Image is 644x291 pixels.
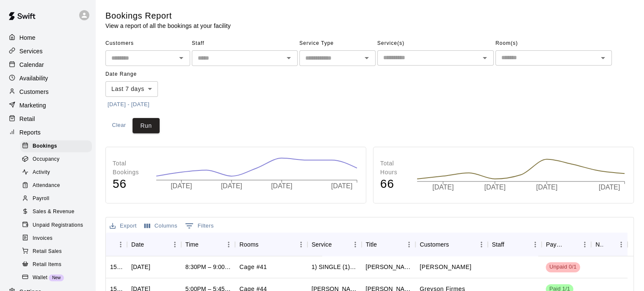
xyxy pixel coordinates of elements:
[578,238,591,251] button: Menu
[479,52,491,64] button: Open
[239,233,258,256] div: Rooms
[33,261,61,269] span: Retail Items
[20,246,92,258] div: Retail Sales
[33,247,62,256] span: Retail Sales
[20,220,92,231] div: Unpaid Registrations
[221,182,242,189] tspan: [DATE]
[488,233,542,256] div: Staff
[114,238,127,251] button: Menu
[332,239,344,250] button: Sort
[7,99,88,112] a: Marketing
[222,238,235,251] button: Menu
[131,233,144,256] div: Date
[7,58,88,71] a: Calendar
[20,272,92,284] div: WalletNew
[495,37,612,50] span: Room(s)
[105,81,158,97] div: Last 7 days
[362,233,416,256] div: Title
[19,60,44,69] p: Calendar
[127,233,181,256] div: Date
[185,233,199,256] div: Time
[144,239,156,250] button: Sort
[20,258,95,271] a: Retail Items
[597,52,609,64] button: Open
[7,126,88,139] a: Reports
[20,192,95,206] a: Payroll
[504,239,516,250] button: Sort
[185,263,231,271] div: 8:30PM – 9:00PM
[295,238,307,251] button: Menu
[20,245,95,258] a: Retail Sales
[20,206,95,219] a: Sales & Revenue
[331,182,352,189] tspan: [DATE]
[312,263,357,271] div: 1) SINGLE (1) CAGE RENTAL (#41,#42,#43)
[377,37,494,50] span: Service(s)
[105,22,231,30] p: View a report of all the bookings at your facility
[7,113,88,125] a: Retail
[271,182,292,189] tspan: [DATE]
[108,220,139,233] button: Export
[546,233,567,256] div: Payment
[380,159,408,177] p: Total Hours
[20,219,95,232] a: Unpaid Registrations
[299,37,376,50] span: Service Type
[7,72,88,85] a: Availability
[33,234,53,243] span: Invoices
[20,232,95,245] a: Invoices
[142,220,180,233] button: Select columns
[349,238,362,251] button: Menu
[105,98,152,111] button: [DATE] - [DATE]
[432,184,453,191] tspan: [DATE]
[7,85,88,98] a: Customers
[542,233,591,256] div: Payment
[110,239,122,250] button: Sort
[312,233,332,256] div: Service
[33,195,49,203] span: Payroll
[19,128,41,137] p: Reports
[192,37,298,50] span: Staff
[133,118,160,134] button: Run
[105,68,180,81] span: Date Range
[7,31,88,44] a: Home
[366,263,412,271] div: Quinton Brown
[33,221,83,230] span: Unpaid Registrations
[591,233,627,256] div: Notes
[181,233,235,256] div: Time
[33,168,50,177] span: Activity
[546,262,580,272] div: Has not paid: Quinton Brown
[20,180,92,192] div: Attendance
[536,184,557,191] tspan: [DATE]
[110,263,123,271] div: 1512286
[105,10,231,22] h5: Bookings Report
[20,140,95,153] a: Bookings
[283,52,295,64] button: Open
[19,115,35,123] p: Retail
[420,263,471,272] p: Quinton Brown
[377,239,389,250] button: Sort
[420,233,449,256] div: Customers
[33,208,75,216] span: Sales & Revenue
[235,233,307,256] div: Rooms
[259,239,271,250] button: Sort
[20,179,95,192] a: Attendance
[484,184,506,191] tspan: [DATE]
[175,52,187,64] button: Open
[599,184,620,191] tspan: [DATE]
[20,153,95,166] a: Occupancy
[20,233,92,244] div: Invoices
[529,238,542,251] button: Menu
[171,182,192,189] tspan: [DATE]
[403,238,415,251] button: Menu
[449,239,461,250] button: Sort
[105,37,190,50] span: Customers
[366,233,377,256] div: Title
[113,159,147,177] p: Total Bookings
[169,238,181,251] button: Menu
[199,239,210,250] button: Sort
[20,206,92,218] div: Sales & Revenue
[567,239,578,250] button: Sort
[19,88,49,96] p: Customers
